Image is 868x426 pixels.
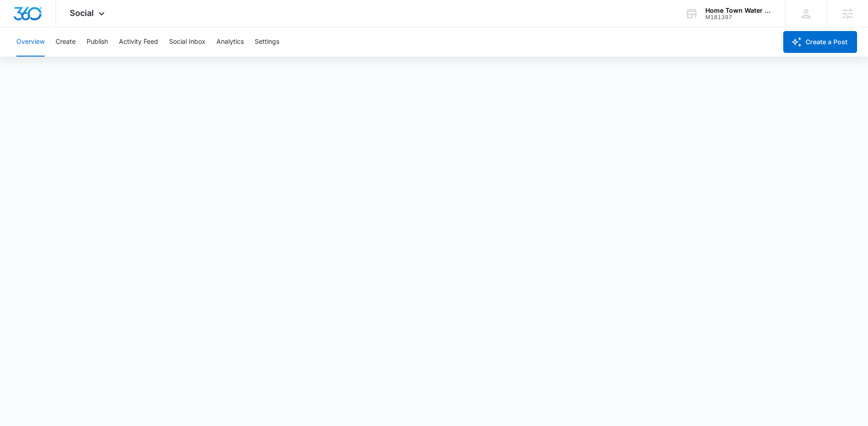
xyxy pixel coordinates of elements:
[87,27,108,57] button: Publish
[255,27,279,57] button: Settings
[16,27,45,57] button: Overview
[119,27,158,57] button: Activity Feed
[216,27,244,57] button: Analytics
[56,27,76,57] button: Create
[705,14,772,21] div: account id
[169,27,205,57] button: Social Inbox
[70,8,94,18] span: Social
[783,31,857,53] button: Create a Post
[705,7,772,14] div: account name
